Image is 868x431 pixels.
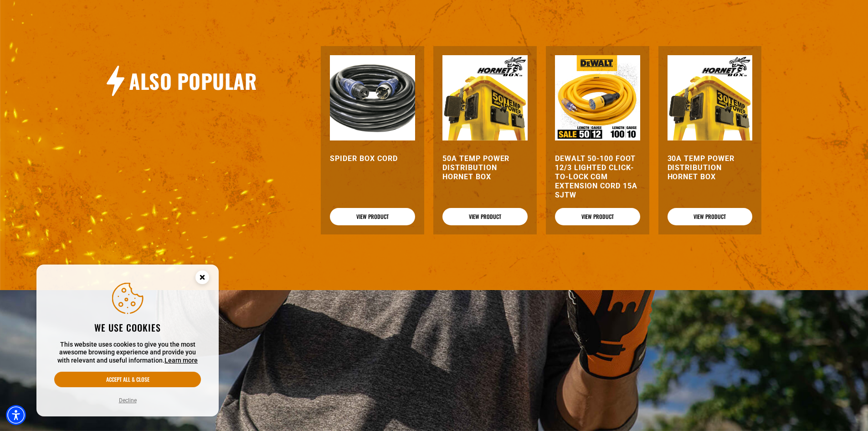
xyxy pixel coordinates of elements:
button: Decline [116,396,139,405]
h2: We use cookies [54,322,201,333]
aside: Cookie Consent [36,265,219,417]
img: black [330,55,415,140]
div: Accessibility Menu [6,405,26,425]
a: View Product [330,208,415,225]
a: View Product [442,208,528,225]
p: This website uses cookies to give you the most awesome browsing experience and provide you with r... [54,341,201,365]
a: 30A Temp Power Distribution Hornet Box [668,154,753,182]
button: Close this option [186,265,219,293]
a: 50A Temp Power Distribution Hornet Box [442,154,528,182]
a: This website uses cookies to give you the most awesome browsing experience and provide you with r... [164,357,198,364]
a: Spider Box Cord [330,154,415,163]
a: DEWALT 50-100 foot 12/3 Lighted Click-to-Lock CGM Extension Cord 15A SJTW [555,154,640,200]
a: View Product [668,208,753,225]
img: 50A Temp Power Distribution Hornet Box [442,55,528,140]
img: DEWALT 50-100 foot 12/3 Lighted Click-to-Lock CGM Extension Cord 15A SJTW [555,55,640,140]
a: View Product [555,208,640,225]
button: Accept all & close [54,372,201,387]
h2: Also Popular [129,68,257,94]
img: 30A Temp Power Distribution Hornet Box [668,55,753,140]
